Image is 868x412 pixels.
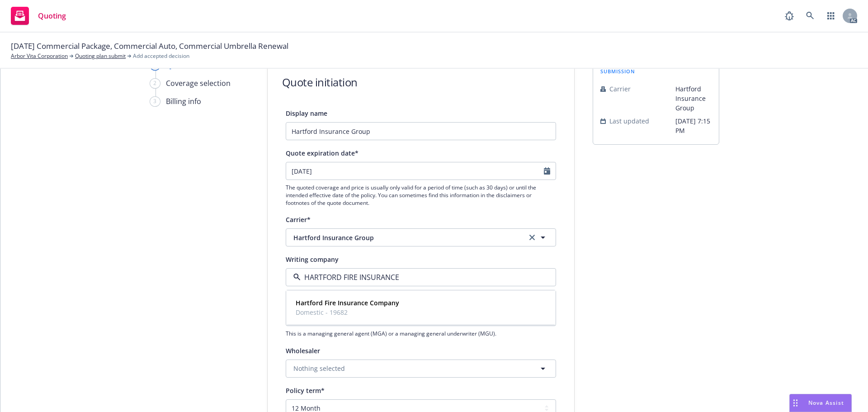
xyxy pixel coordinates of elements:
[166,78,231,89] div: Coverage selection
[600,67,635,75] span: submission
[544,167,550,175] svg: Calendar
[150,96,160,107] div: 3
[780,7,798,25] a: Report a Bug
[609,116,649,126] span: Last updated
[822,7,840,25] a: Switch app
[790,394,801,412] div: Drag to move
[293,233,513,242] span: Hartford Insurance Group
[801,7,819,25] a: Search
[286,360,556,378] button: Nothing selected
[282,75,358,90] h1: Quote initiation
[7,3,70,28] a: Quoting
[286,255,339,264] span: Writing company
[296,298,399,307] strong: Hartford Fire Insurance Company
[286,149,359,157] span: Quote expiration date*
[296,308,399,317] span: Domestic - 19682
[286,346,320,355] span: Wholesaler
[166,96,201,107] div: Billing info
[11,52,68,60] a: Arbor Vita Corporation
[286,386,325,395] span: Policy term*
[293,364,345,373] span: Nothing selected
[527,232,538,243] a: clear selection
[675,116,712,135] span: [DATE] 7:15 PM
[133,52,189,60] span: Add accepted decision
[11,40,288,52] span: [DATE] Commercial Package, Commercial Auto, Commercial Umbrella Renewal
[609,84,631,94] span: Carrier
[286,215,311,224] span: Carrier*
[75,52,126,60] a: Quoting plan submit
[286,184,556,207] span: The quoted coverage and price is usually only valid for a period of time (such as 30 days) or unt...
[789,394,852,412] button: Nova Assist
[301,272,538,283] input: Select a writing company
[286,228,556,246] button: Hartford Insurance Groupclear selection
[286,162,544,180] input: DD/MM/YYYY
[38,12,66,19] span: Quoting
[286,330,556,337] span: This is a managing general agent (MGA) or a managing general underwriter (MGU).
[808,399,844,407] span: Nova Assist
[286,109,327,118] span: Display name
[150,78,160,89] div: 2
[675,84,712,113] span: Hartford Insurance Group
